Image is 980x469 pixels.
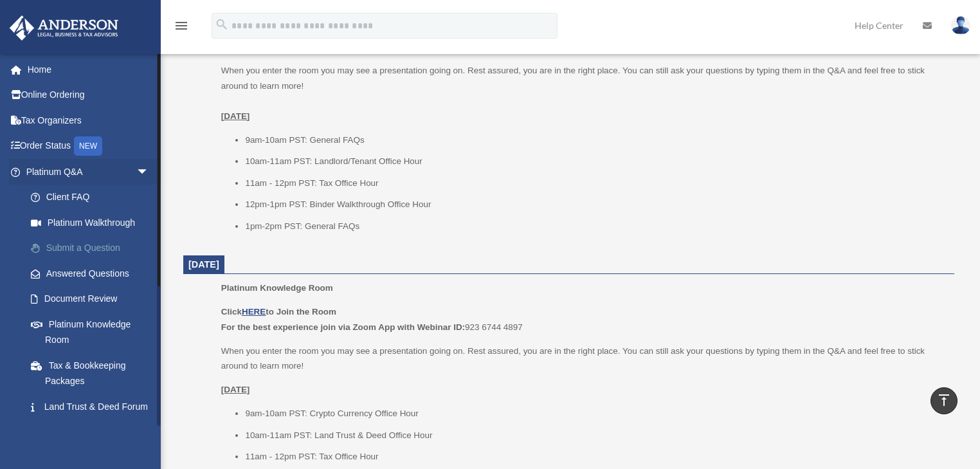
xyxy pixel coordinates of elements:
a: Answered Questions [18,261,168,286]
a: Platinum Walkthrough [18,210,168,235]
li: 10am-11am PST: Land Trust & Deed Office Hour [245,428,945,443]
a: Online Ordering [9,82,168,108]
a: Platinum Q&Aarrow_drop_down [9,159,168,185]
p: When you enter the room you may see a presentation going on. Rest assured, you are in the right p... [221,344,945,374]
a: Order StatusNEW [9,133,168,160]
li: 1pm-2pm PST: General FAQs [245,219,945,234]
img: User Pic [951,16,970,35]
a: Submit a Question [18,235,168,261]
a: Client FAQ [18,185,168,210]
a: Land Trust & Deed Forum [18,394,168,419]
i: menu [174,18,189,33]
p: When you enter the room you may see a presentation going on. Rest assured, you are in the right p... [221,63,945,124]
li: 10am-11am PST: Landlord/Tenant Office Hour [245,154,945,169]
a: Document Review [18,286,168,312]
a: Tax & Bookkeeping Packages [18,353,168,394]
a: Platinum Knowledge Room [18,311,162,353]
a: Portal Feedback [18,419,168,445]
li: 9am-10am PST: General FAQs [245,133,945,148]
li: 9am-10am PST: Crypto Currency Office Hour [245,406,945,421]
b: For the best experience join via Zoom App with Webinar ID: [221,322,465,332]
i: search [215,17,229,32]
span: [DATE] [188,259,219,270]
span: arrow_drop_down [136,159,162,185]
span: Platinum Knowledge Room [221,283,333,293]
img: Anderson Advisors Platinum Portal [6,15,122,41]
li: 12pm-1pm PST: Binder Walkthrough Office Hour [245,197,945,212]
li: 11am - 12pm PST: Tax Office Hour [245,176,945,191]
a: Home [9,57,168,82]
a: HERE [242,307,266,317]
div: NEW [74,136,102,156]
p: 923 6744 4897 [221,304,945,335]
u: [DATE] [221,111,250,121]
a: vertical_align_top [930,387,957,414]
i: vertical_align_top [936,392,952,408]
b: Click to Join the Room [221,307,336,317]
a: menu [174,23,189,33]
u: [DATE] [221,385,250,394]
li: 11am - 12pm PST: Tax Office Hour [245,449,945,464]
a: Tax Organizers [9,107,168,133]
